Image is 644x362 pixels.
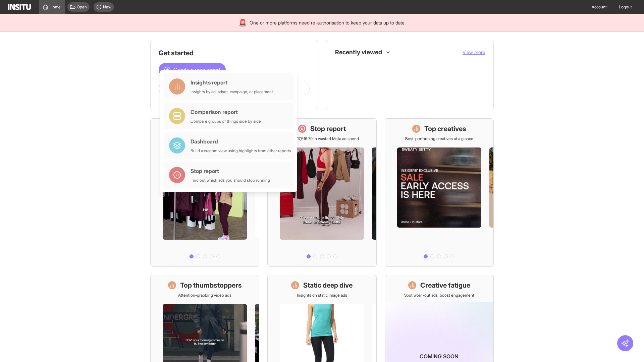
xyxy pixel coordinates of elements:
span: View more [463,49,485,55]
a: Stop reportSave £17,516.79 in wasted Meta ad spend [267,118,376,267]
h1: Stop report [310,124,346,133]
span: Open [77,4,87,10]
button: Create a new report [159,63,226,76]
p: Best-performing creatives at a glance [405,136,473,141]
span: Home [50,4,61,10]
div: Stop report [191,167,270,175]
h1: Top creatives [424,124,466,133]
h1: Get started [159,48,310,58]
a: Top creativesBest-performing creatives at a glance [385,118,494,267]
div: Insights report [191,78,273,86]
div: Dashboard [191,137,291,145]
span: One or more platforms need re-authorisation to keep your data up to date. [250,19,406,26]
a: What's live nowSee all active ads instantly [150,118,259,267]
h1: Top thumbstoppers [180,281,242,290]
div: Build a custom view using highlights from other reports [191,148,291,154]
div: 🚨 [238,18,247,27]
div: Comparison report [191,108,261,116]
div: Compare groups of things side by side [191,119,261,124]
p: Insights on static image ads [297,293,347,298]
span: Create a new report [173,66,220,74]
h1: Static deep dive [303,281,353,290]
p: Attention-grabbing video ads [178,293,231,298]
p: Save £17,516.79 in wasted Meta ad spend [285,136,359,141]
button: View more [463,49,485,56]
span: New [103,4,111,10]
img: Logo [8,4,31,10]
div: Find out which ads you should stop running [191,178,270,183]
div: Insights by ad, adset, campaign, or placement [191,89,273,95]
